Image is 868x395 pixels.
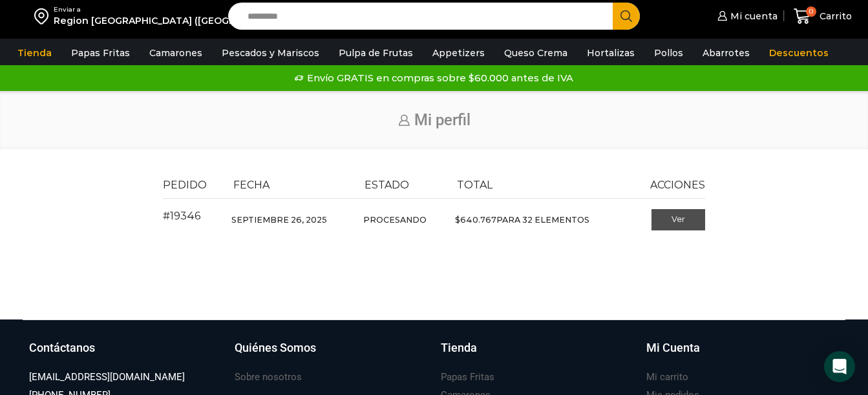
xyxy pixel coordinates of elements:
[650,179,705,191] span: Acciones
[455,215,460,225] span: $
[29,339,95,356] h3: Contáctanos
[790,1,855,32] a: 0 Carrito
[365,179,409,191] span: Estado
[11,41,58,65] a: Tienda
[441,370,494,384] h3: Papas Fritas
[816,10,852,23] span: Carrito
[714,3,778,29] a: Mi cuenta
[498,41,574,65] a: Queso Crema
[426,41,491,65] a: Appetizers
[696,41,756,65] a: Abarrotes
[235,369,302,386] a: Sobre nosotros
[235,339,427,369] a: Quiénes Somos
[580,41,641,65] a: Hortalizas
[441,369,494,386] a: Papas Fritas
[806,6,816,17] span: 0
[441,339,477,356] h3: Tienda
[613,3,640,30] button: Search button
[29,339,222,369] a: Contáctanos
[455,215,496,225] span: 640.767
[357,199,449,239] td: Procesando
[824,351,855,382] div: Open Intercom Messenger
[457,179,492,191] span: Total
[231,215,327,225] time: Septiembre 26, 2025
[235,370,302,384] h3: Sobre nosotros
[34,5,54,27] img: address-field-icon.svg
[646,339,700,356] h3: Mi Cuenta
[54,14,380,27] div: Region [GEOGRAPHIC_DATA] ([GEOGRAPHIC_DATA][PERSON_NAME])
[646,370,688,384] h3: Mi carrito
[215,41,326,65] a: Pescados y Mariscos
[233,179,270,191] span: Fecha
[449,199,628,239] td: para 32 elementos
[29,369,185,386] a: [EMAIL_ADDRESS][DOMAIN_NAME]
[29,370,185,384] h3: [EMAIL_ADDRESS][DOMAIN_NAME]
[763,41,835,65] a: Descuentos
[648,41,690,65] a: Pollos
[646,369,688,386] a: Mi carrito
[235,339,316,356] h3: Quiénes Somos
[414,111,471,129] span: Mi perfil
[163,179,207,191] span: Pedido
[143,41,209,65] a: Camarones
[163,210,200,222] a: Ver número del pedido 19346
[332,41,419,65] a: Pulpa de Frutas
[727,10,778,23] span: Mi cuenta
[646,339,839,369] a: Mi Cuenta
[54,5,380,14] div: Enviar a
[441,339,633,369] a: Tienda
[651,209,705,231] a: Ver
[65,41,136,65] a: Papas Fritas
